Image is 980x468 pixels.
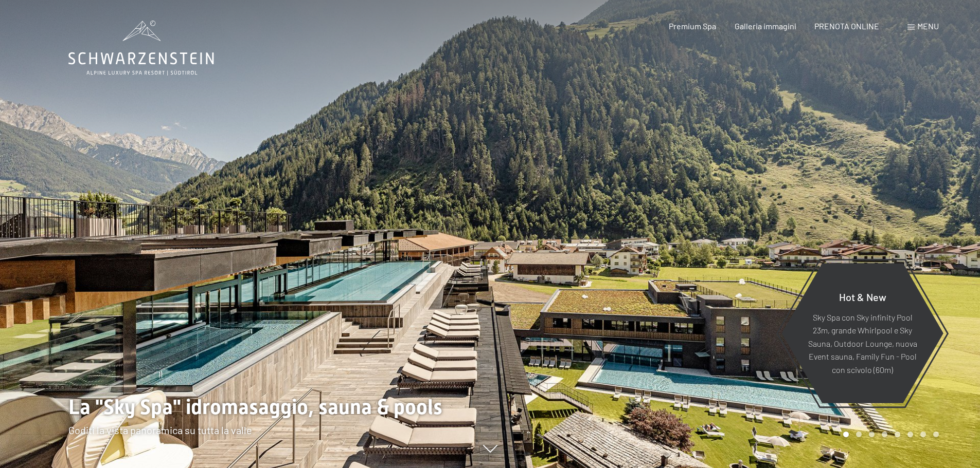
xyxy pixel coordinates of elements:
div: Carousel Page 6 [907,432,913,437]
div: Carousel Page 8 [933,432,939,437]
div: Carousel Page 7 [920,432,926,437]
a: Galleria immagini [735,21,796,31]
a: PRENOTA ONLINE [814,21,879,31]
span: Menu [917,21,939,31]
div: Carousel Page 2 [856,432,862,437]
div: Carousel Page 5 [895,432,900,437]
div: Carousel Pagination [840,432,939,437]
div: Carousel Page 3 [869,432,875,437]
div: Carousel Page 1 (Current Slide) [843,432,849,437]
a: Premium Spa [669,21,716,31]
span: Hot & New [839,290,886,303]
a: Hot & New Sky Spa con Sky infinity Pool 23m, grande Whirlpool e Sky Sauna, Outdoor Lounge, nuova ... [781,263,944,404]
div: Carousel Page 4 [882,432,887,437]
p: Sky Spa con Sky infinity Pool 23m, grande Whirlpool e Sky Sauna, Outdoor Lounge, nuova Event saun... [807,310,918,376]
